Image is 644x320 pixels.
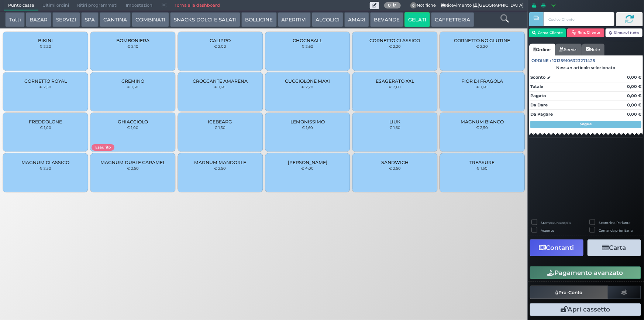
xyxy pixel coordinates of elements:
strong: 0,00 € [627,84,641,89]
button: ALCOLICI [312,12,343,27]
small: € 2,50 [476,125,488,130]
button: Contanti [530,239,583,256]
a: Servizi [555,44,582,55]
span: SANDWICH [381,160,409,165]
span: CHOCNBALL [293,38,322,43]
span: 0 [410,2,417,9]
span: MAGNUM CLASSICO [21,160,69,165]
small: € 2,20 [39,44,51,48]
small: € 2,50 [214,166,226,170]
a: Note [582,44,604,55]
label: Comanda prioritaria [599,228,633,233]
span: FIOR DI FRAGOLA [461,78,503,84]
small: € 1,60 [302,125,313,130]
button: SNACKS DOLCI E SALATI [170,12,240,27]
span: ICEBEARG [208,119,233,125]
button: BEVANDE [370,12,403,27]
small: € 1,60 [215,85,226,89]
span: BIKINI [38,38,53,43]
a: Torna alla dashboard [171,0,224,11]
small: € 2,50 [39,166,51,170]
button: COMBINATI [132,12,169,27]
strong: Totale [530,84,543,89]
strong: Segue [580,122,592,126]
strong: 0,00 € [627,75,641,80]
button: Rimuovi tutto [606,28,643,37]
small: € 1,50 [477,166,488,170]
button: Cerca Cliente [529,28,566,37]
button: AMARI [344,12,369,27]
button: Pagamento avanzato [530,266,641,279]
strong: 0,00 € [627,93,641,98]
span: MAGNUM BIANCO [461,119,504,125]
button: BOLLICINE [241,12,276,27]
span: 101359106323271425 [552,58,596,64]
small: € 2,20 [302,85,313,89]
span: Ritiri programmati [73,0,121,11]
span: CORNETTO NO GLUTINE [454,38,510,43]
span: Ordine : [532,58,551,64]
label: Asporto [541,228,554,233]
input: Codice Cliente [544,12,614,26]
small: € 2,50 [39,85,51,89]
button: BAZAR [26,12,51,27]
label: Stampa una copia [541,220,571,225]
span: BOMBONIERA [116,38,149,43]
span: MAGNUM DUBLE CARAMEL [100,160,165,165]
small: € 2,20 [476,44,488,48]
small: € 2,60 [302,44,313,48]
strong: 0,00 € [627,112,641,117]
small: € 2,20 [389,44,401,48]
small: € 1,00 [40,125,51,130]
small: € 2,50 [127,166,139,170]
small: € 1,60 [477,85,488,89]
span: Punto cassa [4,0,38,11]
label: Scontrino Parlante [599,220,631,225]
strong: Da Dare [530,102,548,108]
small: € 2,10 [127,44,138,48]
span: CORNETTO ROYAL [24,78,67,84]
button: Carta [588,239,641,256]
button: Tutti [5,12,25,27]
strong: 0,00 € [627,102,641,108]
small: € 1,60 [127,85,138,89]
small: € 1,00 [127,125,138,130]
span: CREMINO [121,78,144,84]
button: SERVIZI [52,12,80,27]
span: CORNETTO CLASSICO [370,38,420,43]
span: Impostazioni [122,0,158,11]
button: SPA [81,12,99,27]
span: TREASURE [470,160,495,165]
div: Nessun articolo selezionato [529,65,643,70]
button: CANTINA [100,12,131,27]
span: CUCCIOLONE MAXI [285,78,330,84]
span: LIUK [389,119,400,125]
span: [PERSON_NAME] [288,160,327,165]
span: CALIPPO [210,38,231,43]
span: GHIACCIOLO [118,119,148,125]
button: APERITIVI [278,12,311,27]
small: € 2,00 [214,44,226,48]
span: ESAGERATO XXL [376,78,414,84]
a: Ordine [529,44,555,55]
small: € 2,50 [389,166,401,170]
button: GELATI [404,12,430,27]
span: FREDDOLONE [29,119,62,125]
span: MAGNUM MANDORLE [194,160,246,165]
strong: Pagato [530,93,546,98]
span: CROCCANTE AMARENA [193,78,248,84]
button: Apri cassetto [530,303,641,316]
strong: Sconto [530,74,545,81]
small: € 2,60 [389,85,401,89]
button: CAFFETTERIA [431,12,474,27]
b: 0 [388,3,391,8]
strong: Da Pagare [530,112,553,117]
small: € 1,50 [215,125,226,130]
button: Pre-Conto [530,286,608,299]
button: Rim. Cliente [567,28,605,37]
small: € 4,00 [301,166,314,170]
span: LEMONISSIMO [290,119,325,125]
span: Esaurito [92,144,114,150]
small: € 1,60 [389,125,400,130]
span: Ultimi ordini [38,0,73,11]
